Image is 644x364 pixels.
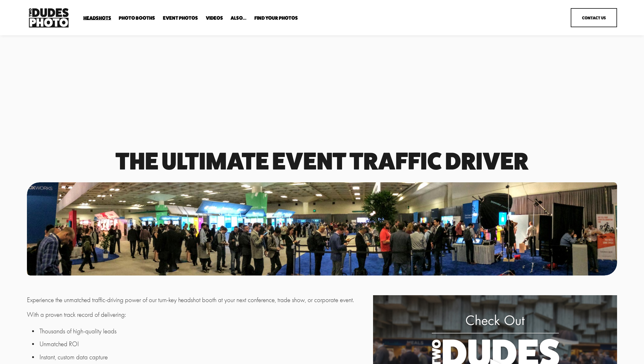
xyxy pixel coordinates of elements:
p: Instant, custom data capture [39,352,370,362]
p: Thousands of high-quality leads [39,326,370,336]
span: Photo Booths [119,16,155,21]
a: folder dropdown [83,15,111,21]
a: Videos [206,15,223,21]
span: Also... [231,16,247,21]
a: folder dropdown [231,15,247,21]
h1: The Ultimate event traffic driver [27,150,617,172]
img: Two Dudes Photo | Headshots, Portraits &amp; Photo Booths [27,7,70,29]
a: Event Photos [163,15,198,21]
p: Experience the unmatched traffic-driving power of our turn-key headshot booth at your next confer... [27,295,370,305]
p: Unmatched ROI [39,339,370,349]
span: Find Your Photos [254,16,298,21]
a: folder dropdown [119,15,155,21]
a: Contact Us [571,8,617,28]
span: Headshots [83,16,111,21]
p: With a proven track record of delivering: [27,310,370,320]
a: folder dropdown [254,15,298,21]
